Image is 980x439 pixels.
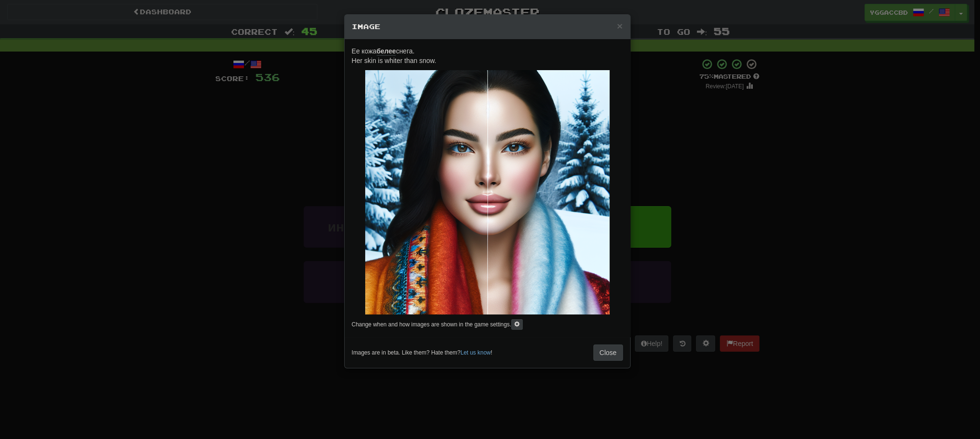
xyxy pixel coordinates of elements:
button: Close [593,345,623,361]
img: b6b08bcf-9a44-472c-b81d-fa5fc1997eef.small.png [365,70,610,314]
a: Let us know [461,349,491,356]
span: × [617,21,622,31]
p: Her skin is whiter than snow. [352,46,623,65]
button: Close [617,21,622,31]
small: Change when and how images are shown in the game settings. [352,321,511,328]
h5: Image [352,22,623,31]
u: белее [377,47,396,56]
span: Ее кожа снега. [352,47,415,56]
small: Images are in beta. Like them? Hate them? ! [352,349,493,357]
